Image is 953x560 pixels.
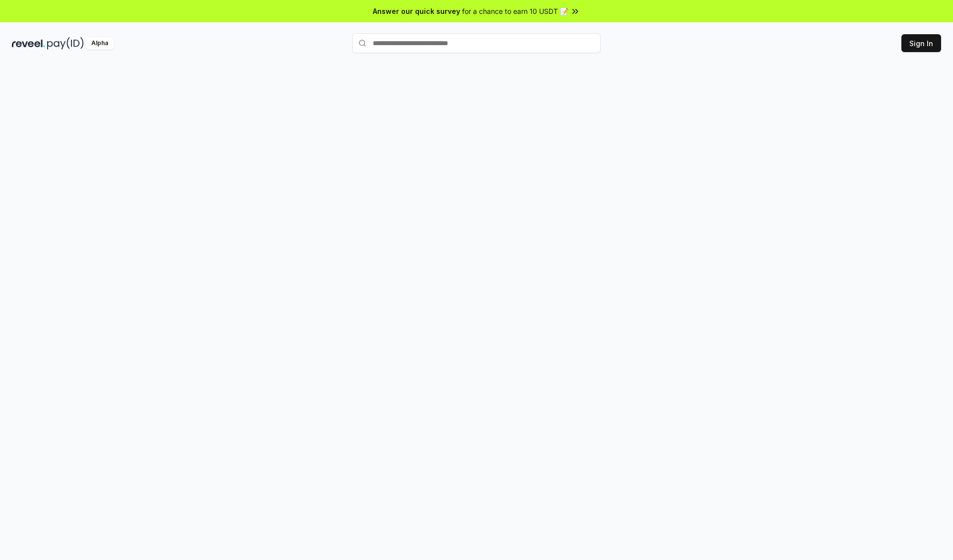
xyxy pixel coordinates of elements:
button: Sign In [901,34,941,52]
span: Answer our quick survey [373,6,460,16]
span: for a chance to earn 10 USDT 📝 [462,6,568,16]
img: pay_id [47,37,84,50]
div: Alpha [86,37,114,50]
img: reveel_dark [12,37,45,50]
